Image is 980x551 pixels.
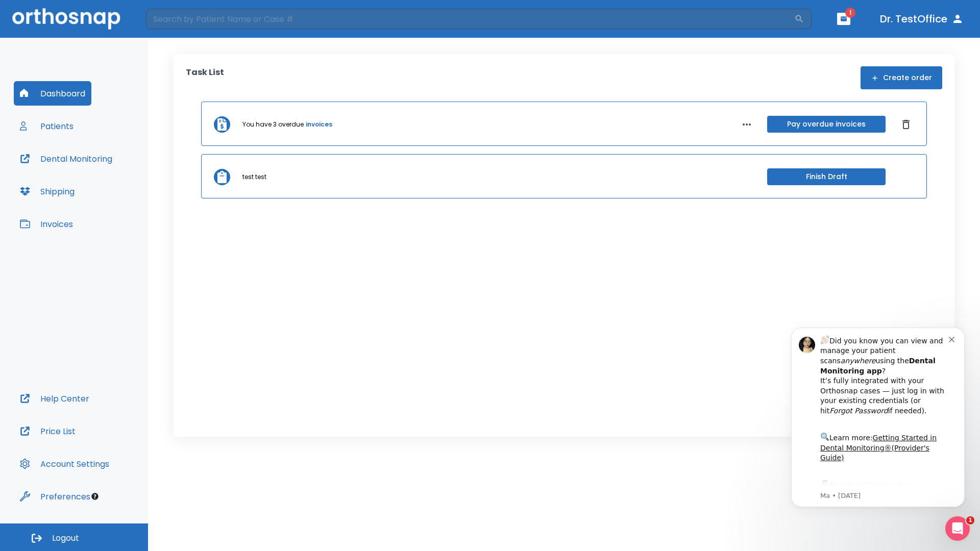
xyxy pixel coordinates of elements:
[14,484,96,509] button: Preferences
[146,9,794,29] input: Search by Patient Name or Case #
[186,66,224,89] p: Task List
[966,516,974,524] span: 1
[14,114,80,138] button: Patients
[14,179,81,204] button: Shipping
[173,22,181,30] button: Dismiss notification
[767,168,886,185] button: Finish Draft
[14,386,95,411] button: Help Center
[44,179,173,188] p: Message from Ma, sent 3w ago
[90,492,100,501] div: Tooltip anchor
[14,452,115,476] button: Account Settings
[242,120,304,129] p: You have 3 overdue
[12,8,120,29] img: Orthosnap
[14,81,91,106] button: Dashboard
[14,212,79,236] button: Invoices
[845,8,855,18] span: 1
[242,172,266,182] p: test test
[52,533,79,544] span: Logout
[945,516,970,541] iframe: Intercom live chat
[898,116,914,133] button: Dismiss
[876,10,968,28] button: Dr. TestOffice
[861,66,942,89] button: Create order
[776,312,980,523] iframe: Intercom notifications message
[44,166,173,218] div: Download the app: | ​ Let us know if you need help getting started!
[44,169,135,187] a: App Store
[767,116,886,133] button: Pay overdue invoices
[14,419,82,443] button: Price List
[14,146,118,171] button: Dental Monitoring
[306,120,332,129] a: invoices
